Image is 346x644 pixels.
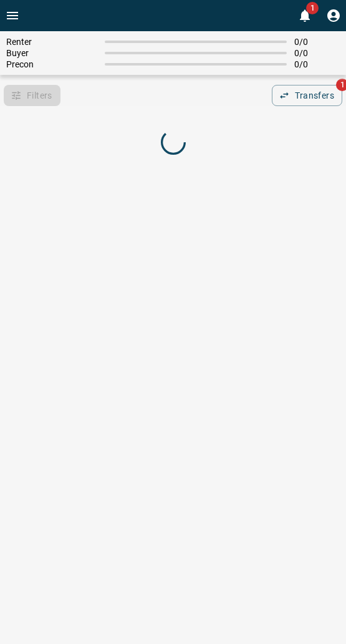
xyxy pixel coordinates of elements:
span: Buyer [6,48,97,58]
button: Transfers [272,85,342,106]
span: 1 [306,2,319,14]
span: Precon [6,59,97,69]
button: Profile [321,3,346,28]
span: 0 / 0 [294,37,340,47]
span: 0 / 0 [294,48,340,58]
button: 1 [292,3,317,28]
span: Renter [6,37,97,47]
span: 0 / 0 [294,59,340,69]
